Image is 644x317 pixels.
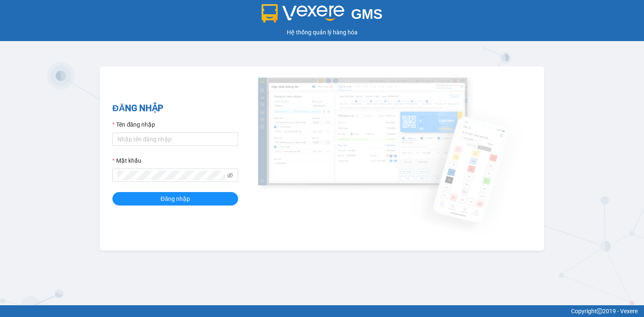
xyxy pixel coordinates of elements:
[597,308,602,314] span: copyright
[262,4,345,23] img: logo 2
[351,6,382,22] span: GMS
[2,28,642,37] div: Hệ thống quản lý hàng hóa
[6,307,638,316] div: Copyright 2019 - Vexere
[161,194,190,203] span: Đăng nhập
[112,101,238,115] h2: ĐĂNG NHẬP
[117,171,226,180] input: Mật khẩu
[262,13,383,19] a: GMS
[227,172,233,178] span: eye-invisible
[112,120,155,129] label: Tên đăng nhập
[112,133,238,146] input: Tên đăng nhập
[112,192,238,205] button: Đăng nhập
[112,156,141,165] label: Mật khẩu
